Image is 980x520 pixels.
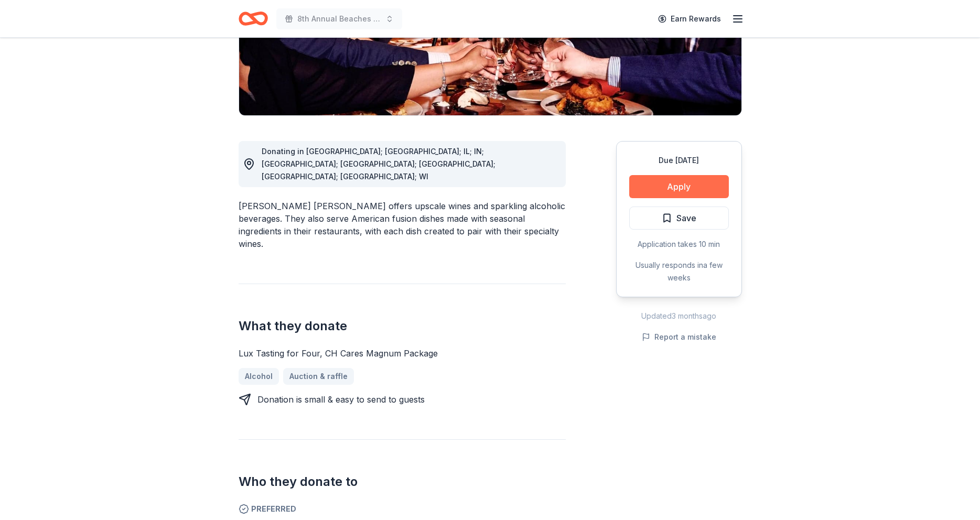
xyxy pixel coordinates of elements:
div: Donation is small & easy to send to guests [257,393,425,406]
button: 8th Annual Beaches Tour of Homes [276,8,402,29]
span: 8th Annual Beaches Tour of Homes [297,13,381,25]
h2: What they donate [239,318,566,334]
a: Auction & raffle [283,368,354,385]
span: Preferred [239,503,566,515]
span: Save [676,211,696,225]
div: [PERSON_NAME] [PERSON_NAME] offers upscale wines and sparkling alcoholic beverages. They also ser... [239,200,566,250]
a: Earn Rewards [652,9,727,28]
div: Due [DATE] [629,154,729,167]
button: Report a mistake [642,331,716,343]
a: Home [239,6,268,31]
button: Save [629,207,729,230]
h2: Who they donate to [239,473,566,490]
a: Alcohol [239,368,279,385]
button: Apply [629,175,729,198]
div: Lux Tasting for Four, CH Cares Magnum Package [239,347,566,360]
div: Application takes 10 min [629,238,729,251]
span: Donating in [GEOGRAPHIC_DATA]; [GEOGRAPHIC_DATA]; IL; IN; [GEOGRAPHIC_DATA]; [GEOGRAPHIC_DATA]; [... [262,147,496,181]
div: Usually responds in a few weeks [629,259,729,284]
div: Updated 3 months ago [616,310,742,322]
